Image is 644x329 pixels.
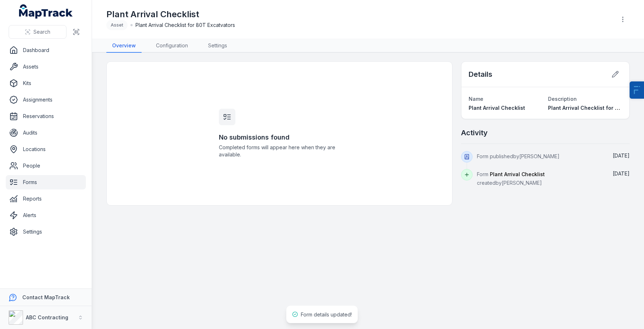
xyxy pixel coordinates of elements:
a: Kits [6,76,86,90]
a: Reservations [6,109,86,123]
time: 22/08/2025, 9:03:21 am [613,152,630,159]
a: Forms [6,175,86,189]
a: Assignments [6,93,86,107]
span: Completed forms will appear here when they are available. [219,144,340,158]
a: People [6,159,86,173]
span: Name [469,96,483,102]
button: Search [9,25,66,39]
strong: ABC Contracting [26,314,68,320]
a: Configuration [150,39,194,53]
h1: Plant Arrival Checklist [106,9,235,20]
span: Plant Arrival Checklist for 80T Excatvators [135,22,235,29]
strong: Contact MapTrack [22,294,70,300]
span: Search [33,28,50,36]
span: [DATE] [613,152,630,159]
span: Form details updated! [301,311,352,318]
a: Locations [6,142,86,156]
span: Plant Arrival Checklist [490,171,545,177]
a: Overview [106,39,142,53]
time: 22/08/2025, 9:01:54 am [613,170,630,177]
a: Reports [6,192,86,206]
a: Alerts [6,208,86,222]
h2: Details [469,69,492,79]
a: Audits [6,126,86,140]
a: Dashboard [6,43,86,57]
a: Assets [6,60,86,74]
h3: No submissions found [219,132,340,142]
span: [DATE] [613,170,630,177]
a: MapTrack [19,4,73,19]
a: Settings [6,225,86,239]
a: Settings [202,39,233,53]
div: Asset [106,20,128,30]
span: Form published by [PERSON_NAME] [477,153,560,159]
span: Description [548,96,577,102]
h2: Activity [461,128,488,138]
span: Form created by [PERSON_NAME] [477,171,545,186]
span: Plant Arrival Checklist [469,105,525,111]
